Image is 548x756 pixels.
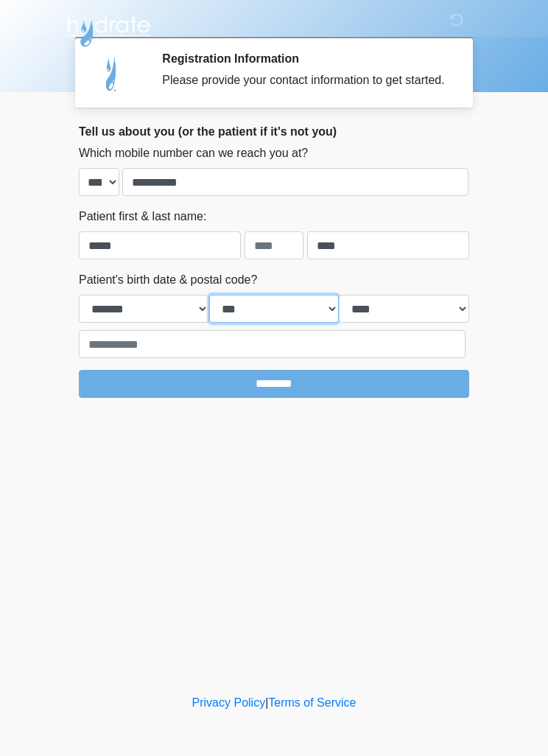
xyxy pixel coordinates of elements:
label: Which mobile number can we reach you at? [79,144,308,162]
label: Patient first & last name: [79,208,206,225]
label: Patient's birth date & postal code? [79,271,257,289]
img: Agent Avatar [90,52,134,96]
h2: Tell us about you (or the patient if it's not you) [79,125,469,139]
a: Terms of Service [268,696,356,709]
a: Privacy Policy [192,696,266,709]
img: Hydrate IV Bar - Chandler Logo [64,11,152,48]
a: | [265,696,268,709]
div: Please provide your contact information to get started. [162,71,447,89]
